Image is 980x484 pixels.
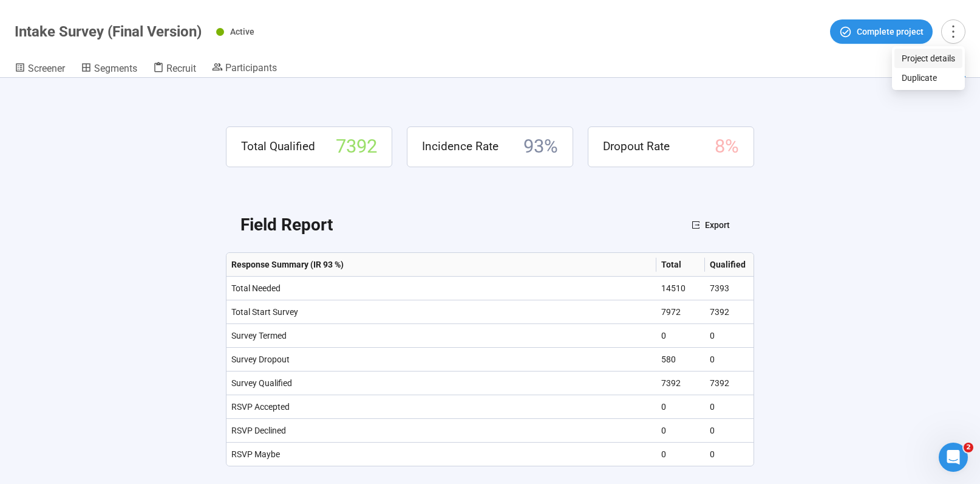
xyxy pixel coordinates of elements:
span: Recruit [166,63,196,74]
a: Segments [81,61,137,77]
td: 0 [705,324,754,348]
span: Survey Dropout [231,354,290,364]
a: Screener [15,61,65,77]
a: Recruit [153,61,196,77]
button: exportExport [682,215,740,235]
td: 0 [656,395,705,419]
span: 93 % [523,132,558,162]
span: Participants [225,62,277,74]
span: RSVP Maybe [231,449,280,459]
td: 7392 [705,300,754,324]
span: Complete project [857,25,924,38]
span: RSVP Accepted [231,402,290,412]
span: more [945,23,961,40]
span: Project details [902,52,955,65]
td: 0 [656,419,705,443]
td: 7392 [656,372,705,395]
a: Participants [212,61,277,76]
span: export [692,221,700,229]
span: 7392 [336,132,377,162]
span: Total Needed [231,283,281,293]
span: Export [705,218,730,232]
th: Qualified [705,253,754,277]
span: Total Qualified [241,137,315,156]
td: 0 [656,443,705,466]
button: more [941,19,965,44]
span: Survey Termed [231,331,287,341]
th: Response Summary (IR 93 %) [226,253,656,277]
td: 0 [705,348,754,372]
td: 14510 [656,277,705,300]
span: Active [230,27,254,36]
td: 0 [705,395,754,419]
span: Incidence Rate [422,137,499,156]
span: RSVP Declined [231,426,286,435]
span: 2 [964,443,973,452]
th: Total [656,253,705,277]
td: 0 [705,443,754,466]
td: 0 [705,419,754,443]
h1: Intake Survey (Final Version) [15,23,202,40]
td: 580 [656,348,705,372]
span: 8 % [715,132,739,162]
span: Dropout Rate [603,137,670,156]
td: 0 [656,324,705,348]
td: 7972 [656,300,705,324]
span: Survey Qualified [231,378,292,388]
span: Segments [94,63,137,74]
h2: Field Report [240,212,333,238]
td: 7393 [705,277,754,300]
span: Screener [28,63,65,74]
td: 7392 [705,372,754,395]
iframe: Intercom live chat [939,443,968,472]
button: Complete project [830,19,933,44]
span: Duplicate [902,71,955,85]
span: Total Start Survey [231,307,298,317]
